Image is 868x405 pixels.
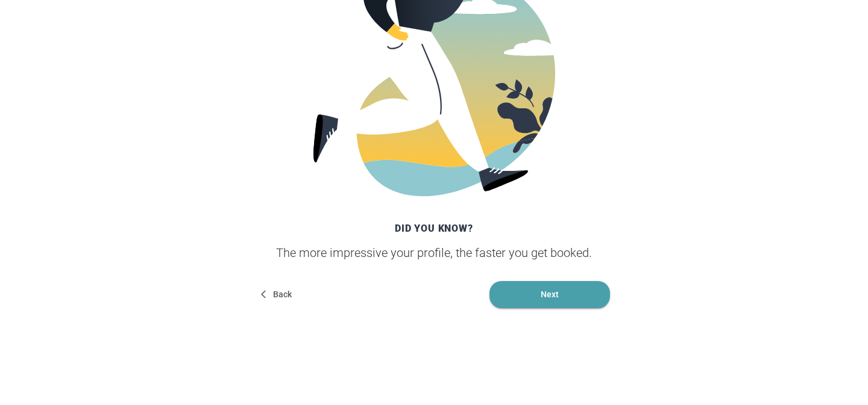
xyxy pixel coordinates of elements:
div: The more impressive your profile, the faster you get booked. [253,245,615,261]
button: Back [258,281,297,308]
button: Next [489,281,610,308]
div: Did you know? [253,216,615,240]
